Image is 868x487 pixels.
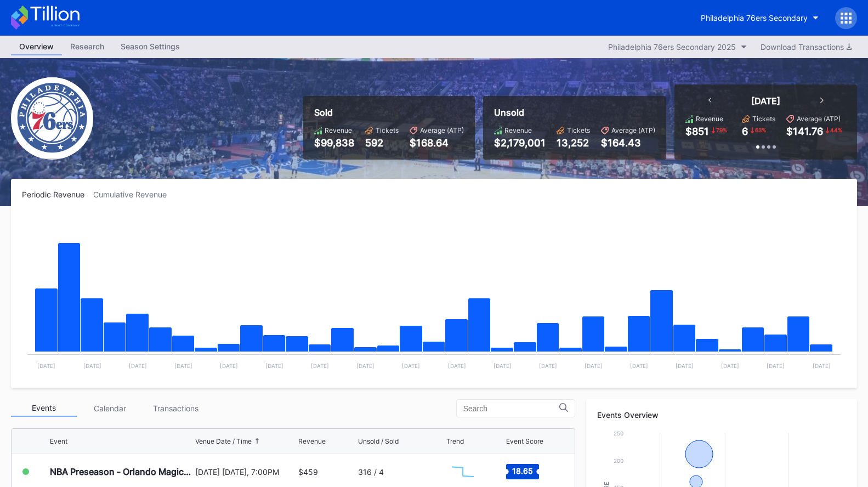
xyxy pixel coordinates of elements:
[539,363,557,369] text: [DATE]
[813,363,831,369] text: [DATE]
[797,115,841,123] div: Average (ATP)
[567,126,590,134] div: Tickets
[608,42,736,52] div: Philadelphia 76ers Secondary 2025
[77,400,143,417] div: Calendar
[701,13,808,22] div: Philadelphia 76ers Secondary
[614,457,623,464] text: 200
[829,126,843,134] div: 44 %
[356,363,375,369] text: [DATE]
[685,126,709,137] div: $851
[358,437,399,445] div: Unsold / Sold
[742,126,748,137] div: 6
[715,126,728,134] div: 79 %
[693,8,827,28] button: Philadelphia 76ers Secondary
[314,107,464,118] div: Sold
[358,467,384,477] div: 316 / 4
[11,77,93,160] img: Philadelphia_76ers.png
[50,437,67,445] div: Event
[630,363,648,369] text: [DATE]
[376,126,399,134] div: Tickets
[597,410,846,420] div: Events Overview
[767,363,785,369] text: [DATE]
[265,363,283,369] text: [DATE]
[174,363,192,369] text: [DATE]
[420,126,464,134] div: Average (ATP)
[129,363,147,369] text: [DATE]
[506,437,543,445] div: Event Score
[504,126,532,134] div: Revenue
[314,137,354,149] div: $99,838
[493,363,512,369] text: [DATE]
[50,466,192,477] div: NBA Preseason - Orlando Magic at Philadelphia 76ers
[585,363,603,369] text: [DATE]
[83,363,101,369] text: [DATE]
[298,437,326,445] div: Revenue
[365,137,399,149] div: 592
[112,38,188,55] a: Season Settings
[220,363,238,369] text: [DATE]
[112,38,188,54] div: Season Settings
[93,190,175,199] div: Cumulative Revenue
[755,39,857,54] button: Download Transactions
[446,437,464,445] div: Trend
[611,126,655,134] div: Average (ATP)
[754,126,767,134] div: 63 %
[62,38,112,55] a: Research
[603,39,752,54] button: Philadelphia 76ers Secondary 2025
[11,400,77,417] div: Events
[311,363,329,369] text: [DATE]
[752,115,775,123] div: Tickets
[614,430,623,437] text: 250
[557,137,590,149] div: 13,252
[761,42,852,52] div: Download Transactions
[143,400,208,417] div: Transactions
[22,213,846,377] svg: Chart title
[463,404,559,413] input: Search
[494,137,546,149] div: $2,179,001
[601,137,655,149] div: $164.43
[62,38,112,54] div: Research
[325,126,352,134] div: Revenue
[721,363,739,369] text: [DATE]
[448,363,466,369] text: [DATE]
[446,458,479,485] svg: Chart title
[402,363,420,369] text: [DATE]
[298,467,318,477] div: $459
[676,363,694,369] text: [DATE]
[22,190,93,199] div: Periodic Revenue
[751,95,780,106] div: [DATE]
[195,467,295,477] div: [DATE] [DATE], 7:00PM
[195,437,252,445] div: Venue Date / Time
[786,126,823,137] div: $141.76
[494,107,655,118] div: Unsold
[410,137,464,149] div: $168.64
[696,115,723,123] div: Revenue
[11,38,62,55] a: Overview
[37,363,55,369] text: [DATE]
[512,466,533,475] text: 18.65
